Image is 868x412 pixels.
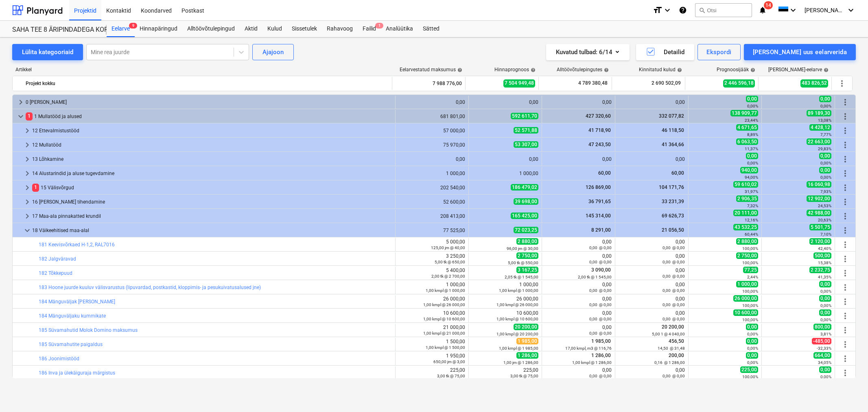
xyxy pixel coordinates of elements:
span: 26 000,00 [733,295,758,302]
div: 52 600,00 [399,199,465,205]
div: 14 Alustarindid ja aluse tugevdamine [32,167,392,180]
div: Artikkel [12,67,393,72]
small: 0,00% [747,161,758,165]
span: 0,00 [819,96,831,102]
span: 14 [764,1,773,9]
a: 186 Joonimistööd [39,356,79,362]
a: Failid1 [358,21,381,37]
a: Alltöövõtulepingud [182,21,240,37]
span: -485,00 [812,338,831,344]
div: 5 400,00 [399,267,465,279]
span: help [602,68,609,72]
div: 26 000,00 [399,296,465,307]
span: Rohkem tegevusi [840,325,850,335]
small: 0,00% [820,175,831,180]
span: Rohkem tegevusi [840,368,850,378]
a: 185 Süvamahutite paigaldus [39,342,103,347]
span: Rohkem tegevusi [840,283,850,292]
small: 0,00 @ 0,00 [662,317,685,321]
div: 0,00 [619,253,685,265]
div: Hinnapäringud [135,21,182,37]
small: 5,00 1 @ 4 040,00 [652,332,685,336]
small: 94,00% [745,175,758,180]
span: 53 307,00 [514,141,538,148]
span: 72 023,25 [514,227,538,233]
small: 96,00 jm @ 30,00 [507,246,538,251]
small: 100,00% [742,261,758,265]
div: Kulud [262,21,287,37]
span: 7 504 949,48 [503,79,535,87]
div: 12 Ettevalmistustööd [32,124,392,137]
small: 1,00 kmpl @ 1 000,00 [426,288,465,293]
div: Kinnitatud kulud [639,67,682,72]
span: 43 532,25 [733,224,758,230]
small: 0,00% [747,332,758,336]
small: 29,83% [818,147,831,151]
span: 800,00 [813,324,831,330]
a: Sätted [418,21,444,37]
small: 2,05 tk @ 1 545,00 [505,275,538,279]
span: Rohkem tegevusi [840,311,850,321]
button: Detailid [636,44,694,60]
span: 4 428,12 [809,124,831,131]
div: 1 Mullatööd ja alused [26,110,392,123]
span: 4 789 380,48 [577,80,608,87]
small: 1,00 kmpl @ 20 200,00 [496,332,538,336]
small: 12,16% [745,218,758,222]
div: 26 000,00 [472,296,538,307]
span: 52 571,88 [514,127,538,134]
span: Rohkem tegevusi [837,79,847,88]
a: Aktid [240,21,262,37]
div: 0,00 [619,282,685,293]
div: Prognoosijääk [717,67,755,72]
small: 1,00 kmpl @ 26 000,00 [423,302,465,307]
span: Rohkem tegevusi [840,112,850,121]
div: 5 000,00 [399,239,465,250]
div: 17 Maa-ala pinnakatted krundil [32,210,392,223]
span: Rohkem tegevusi [840,240,850,250]
small: 0,00% [747,104,758,108]
div: Kuvatud tulbad : 6/14 [556,47,620,57]
small: 100,00% [742,289,758,294]
small: 100,00% [742,246,758,251]
div: 0,00 [619,267,685,279]
span: keyboard_arrow_right [22,211,32,221]
span: keyboard_arrow_right [16,97,26,107]
span: 41 364,66 [661,142,685,147]
span: 1 [375,23,383,28]
i: format_size [653,5,662,15]
span: 4 671,65 [736,124,758,131]
span: keyboard_arrow_down [16,112,26,121]
small: 20,63% [818,218,831,222]
div: 1 500,00 [399,339,465,350]
span: 0,00 [746,96,758,102]
small: 14,50 @ 31,48 [658,346,685,351]
div: 21 000,00 [399,324,465,336]
a: Sissetulek [287,21,322,37]
div: Failid [358,21,381,37]
small: 0,00 @ 0,00 [662,288,685,293]
span: 0,00 [819,281,831,287]
span: Rohkem tegevusi [840,140,850,150]
a: 184 Mänguväljak [PERSON_NAME] [39,299,115,305]
span: 2 880,00 [516,238,538,245]
button: Otsi [695,3,752,17]
div: 1 000,00 [472,171,538,176]
small: 7,77% [820,132,831,137]
span: keyboard_arrow_right [22,197,32,207]
span: 16 060,98 [807,181,831,188]
div: 0,00 [545,239,612,250]
span: 47 243,50 [588,142,612,147]
div: 10 600,00 [472,310,538,322]
small: 17,00 kmpl, m3 @ 116,76 [565,346,612,351]
span: keyboard_arrow_right [22,183,32,193]
span: 0,00 [819,295,831,302]
a: Rahavoog [322,21,358,37]
small: 23,44% [745,118,758,123]
span: 20 200,00 [514,324,538,330]
small: 1,00 kmpl @ 1 500,00 [426,345,465,350]
small: 1,00 kmpl @ 10 600,00 [496,317,538,321]
span: 9 [129,23,137,28]
span: Rohkem tegevusi [840,226,850,235]
button: Ekspordi [697,44,740,60]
